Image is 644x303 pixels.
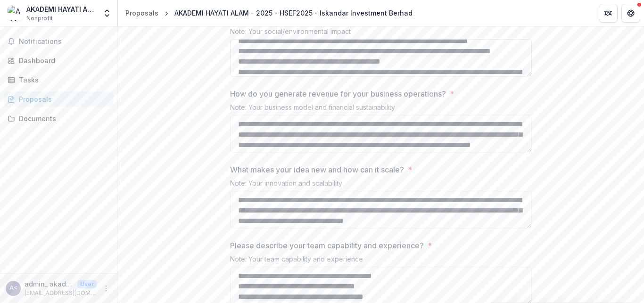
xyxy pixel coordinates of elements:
div: Note: Your social/environmental impact [230,27,532,39]
a: Documents [4,111,114,126]
a: Proposals [4,91,114,107]
div: Tasks [19,75,106,85]
button: More [100,283,112,294]
a: Proposals [122,6,162,20]
a: Dashboard [4,53,114,68]
button: Get Help [621,4,640,23]
p: Please describe your team capability and experience? [230,240,424,251]
div: Note: Your innovation and scalability [230,179,532,191]
div: admin_ akademihayatialam <akademihayatialamadmn@gmail.com> [9,285,17,291]
img: AKADEMI HAYATI ALAM [8,6,23,21]
span: Notifications [19,38,110,46]
p: admin_ akademihayatialam <[EMAIL_ADDRESS][DOMAIN_NAME]> [25,279,74,289]
div: AKADEMI HAYATI ALAM [26,4,97,14]
a: Tasks [4,72,114,88]
div: Proposals [125,8,158,18]
div: AKADEMI HAYATI ALAM - 2025 - HSEF2025 - Iskandar Investment Berhad [174,8,413,18]
p: [EMAIL_ADDRESS][DOMAIN_NAME] [25,289,97,297]
div: Proposals [19,94,106,104]
div: Documents [19,114,106,123]
div: Note: Your team capability and experience [230,255,532,267]
button: Partners [599,4,618,23]
button: Notifications [4,34,114,49]
span: Nonprofit [26,14,53,23]
button: Open entity switcher [100,4,114,23]
div: Dashboard [19,56,106,66]
p: How do you generate revenue for your business operations? [230,88,446,99]
p: User [77,280,97,288]
p: What makes your idea new and how can it scale? [230,164,404,175]
nav: breadcrumb [122,6,416,20]
div: Note: Your business model and financial sustainability [230,103,532,115]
